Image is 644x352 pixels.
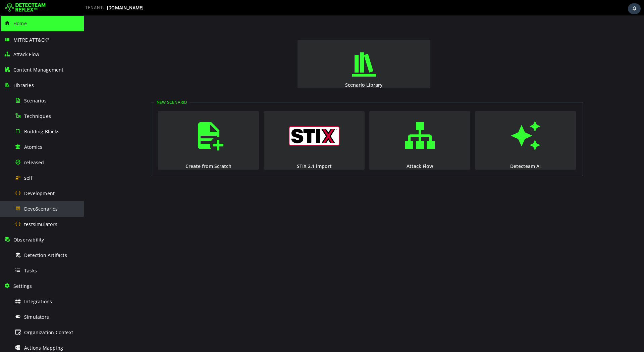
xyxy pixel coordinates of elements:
span: Content Management [13,67,64,73]
div: Scenario Library [213,66,347,73]
span: Atomics [24,144,42,150]
div: Attack Flow [285,147,387,154]
button: Detecteam AI [391,96,492,154]
img: Detecteam logo [5,2,46,13]
span: self [24,175,33,181]
div: STIX 2.1 import [179,147,281,154]
span: Organization Context [24,329,73,336]
span: Scenarios [24,97,47,104]
span: Actions Mapping [24,345,63,351]
span: Home [13,20,27,27]
span: Integrations [24,298,52,305]
span: released [24,159,44,166]
div: Create from Scratch [73,147,176,154]
span: MITRE ATT&CK [13,37,50,43]
span: Libraries [13,82,34,88]
legend: New Scenario [70,84,106,90]
span: Settings [13,283,32,289]
span: testsimulators [24,221,57,227]
span: Observability [13,236,44,243]
span: Building Blocks [24,128,59,135]
button: Attack Flow [285,96,386,154]
span: Simulators [24,314,49,320]
span: Detection Artifacts [24,252,67,258]
img: logo_stix.svg [205,111,256,130]
span: Attack Flow [13,51,39,57]
button: STIX 2.1 import [180,96,281,154]
button: Scenario Library [214,25,346,73]
sup: ® [47,37,49,40]
div: Detecteam AI [390,147,493,154]
div: Task Notifications [628,3,641,14]
span: Development [24,190,55,196]
span: TENANT: [85,5,104,10]
span: Tasks [24,267,37,274]
span: [DOMAIN_NAME] [107,5,144,10]
span: Techniques [24,113,51,119]
button: Create from Scratch [74,96,175,154]
span: DevoScenarios [24,206,58,212]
